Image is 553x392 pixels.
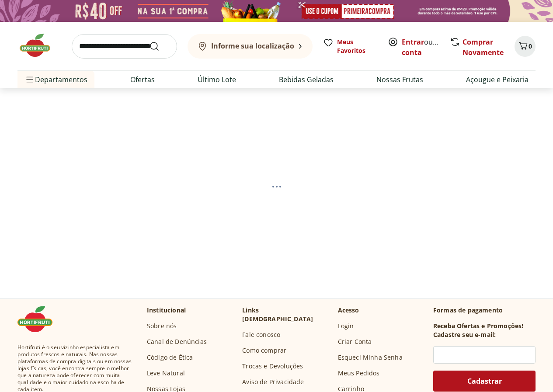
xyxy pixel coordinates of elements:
span: Cadastrar [467,378,502,385]
a: Meus Pedidos [338,369,380,378]
a: Leve Natural [147,369,185,378]
button: Carrinho [515,36,536,57]
a: Comprar Novamente [463,37,504,57]
button: Submit Search [149,41,170,52]
a: Login [338,322,354,330]
a: Sobre nós [147,322,177,330]
a: Aviso de Privacidade [242,378,304,386]
a: Criar conta [402,37,450,57]
span: 0 [529,42,532,50]
h3: Receba Ofertas e Promoções! [433,322,523,330]
span: ou [402,37,441,58]
a: Meus Favoritos [323,38,377,55]
button: Informe sua localização [188,34,313,59]
span: Departamentos [24,69,87,90]
input: search [72,34,177,59]
a: Código de Ética [147,353,193,362]
a: Açougue e Peixaria [466,74,529,85]
img: Hortifruti [17,306,61,332]
a: Criar Conta [338,337,372,346]
p: Formas de pagamento [433,306,536,315]
a: Fale conosco [242,330,280,339]
a: Ofertas [130,74,155,85]
b: Informe sua localização [211,41,294,51]
a: Como comprar [242,346,286,355]
span: Meus Favoritos [337,38,377,55]
p: Acesso [338,306,359,315]
button: Cadastrar [433,371,536,392]
a: Entrar [402,37,424,47]
a: Nossas Frutas [376,74,423,85]
h3: Cadastre seu e-mail: [433,330,496,339]
img: Hortifruti [17,32,61,59]
p: Links [DEMOGRAPHIC_DATA] [242,306,330,323]
a: Canal de Denúncias [147,337,207,346]
button: Menu [24,69,35,90]
a: Último Lote [198,74,236,85]
a: Bebidas Geladas [279,74,334,85]
a: Esqueci Minha Senha [338,353,403,362]
a: Trocas e Devoluções [242,362,303,371]
p: Institucional [147,306,186,315]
